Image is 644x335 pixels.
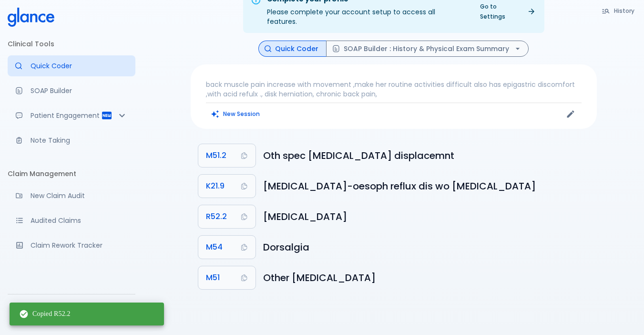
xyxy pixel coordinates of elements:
[263,209,589,224] h6: Chronic pain
[31,216,128,225] p: Audited Claims
[198,175,256,198] button: Copy Code K21.9 to clipboard
[206,80,582,99] p: back muscle pain increase with movement ,make her routine activities difficult also has epigastri...
[8,210,135,231] a: View audited claims
[31,111,101,120] p: Patient Engagement
[206,179,225,193] span: K21.9
[8,55,135,76] a: Moramiz: Find ICD10AM codes instantly
[206,271,220,284] span: M51
[198,266,256,289] button: Copy Code M51 to clipboard
[8,298,135,331] div: [PERSON_NAME][GEOGRAPHIC_DATA]
[8,185,135,206] a: Audit a new claim
[31,61,128,71] p: Quick Coder
[8,235,135,256] a: Monitor progress of claim corrections
[31,241,128,250] p: Claim Rework Tracker
[198,205,256,228] button: Copy Code R52.2 to clipboard
[263,240,589,255] h6: Dorsalgia
[8,162,135,185] li: Claim Management
[597,4,640,18] button: History
[8,80,135,101] a: Docugen: Compose a clinical documentation in seconds
[19,305,71,323] div: Copied R52.2
[31,86,128,95] p: SOAP Builder
[258,41,327,57] button: Quick Coder
[8,105,135,126] div: Patient Reports & Referrals
[31,136,128,145] p: Note Taking
[206,241,223,254] span: M54
[263,270,589,285] h6: Other intervertebral disc disorders
[326,41,529,57] button: SOAP Builder : History & Physical Exam Summary
[263,178,589,194] h6: Gastro-oesophageal reflux disease without oesophagitis
[263,148,589,163] h6: Other specified intervertebral disc displacement
[8,268,135,291] li: Support
[31,191,128,200] p: New Claim Audit
[8,130,135,151] a: Advanced note-taking
[198,236,256,259] button: Copy Code M54 to clipboard
[563,107,578,121] button: Edit
[206,107,266,121] button: Clears all inputs and results.
[206,149,226,162] span: M51.2
[206,210,227,223] span: R52.2
[198,144,256,167] button: Copy Code M51.2 to clipboard
[8,32,135,55] li: Clinical Tools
